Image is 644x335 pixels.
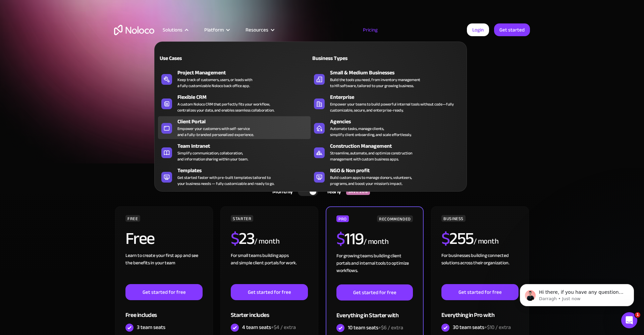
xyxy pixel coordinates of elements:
[204,25,224,34] div: Platform
[621,312,637,328] iframe: Intercom live chat
[177,101,274,113] div: A custom Noloco CRM that perfectly fits your workflow, centralizes your data, and enables seamles...
[330,101,460,113] div: Empower your teams to build powerful internal tools without code—fully customizable, secure, and ...
[336,284,413,300] a: Get started for free
[330,77,420,89] div: Build the tools you need, from inventory management to HR software, tailored to your growing busi...
[154,32,467,192] nav: Solutions
[125,284,203,300] a: Get started for free
[237,25,282,34] div: Resources
[158,165,311,188] a: TemplatesGet started faster with pre-built templates tailored toyour business needs — fully custo...
[246,25,268,34] div: Resources
[494,23,530,36] a: Get started
[125,300,203,322] div: Free includes
[330,93,466,101] div: Enterprise
[311,54,384,62] div: Business Types
[231,223,239,254] span: $
[330,118,466,126] div: Agencies
[330,175,412,187] div: Build custom apps to manage donors, volunteers, programs, and boost your mission’s impact.
[177,142,314,150] div: Team Intranet
[177,166,314,175] div: Templates
[330,142,466,150] div: Construction Management
[311,141,463,163] a: Construction ManagementStreamline, automate, and optimize constructionmanagement with custom busi...
[125,252,203,284] div: Learn to create your first app and see the benefits in your team ‍
[137,324,165,331] div: 3 team seats
[441,215,466,222] div: BUSINESS
[231,215,253,222] div: STARTER
[377,215,413,222] div: RECOMMENDED
[330,166,466,175] div: NGO & Non profit
[271,322,296,332] span: +$4 / extra
[114,70,530,90] h1: A plan for organizations of all sizes
[348,324,403,331] div: 10 team seats
[158,141,311,163] a: Team IntranetSimplify communication, collaboration,and information sharing within your team.
[336,230,364,247] h2: 119
[114,25,154,35] a: home
[158,67,311,90] a: Project ManagementKeep track of customers, users, or leads witha fully customizable Noloco back o...
[336,252,413,284] div: For growing teams building client portals and internal tools to optimize workflows.
[125,230,155,247] h2: Free
[158,54,231,62] div: Use Cases
[177,93,314,101] div: Flexible CRM
[467,23,489,36] a: Login
[441,284,519,300] a: Get started for free
[484,322,511,332] span: +$10 / extra
[635,312,640,318] span: 1
[441,300,519,322] div: Everything in Pro with
[441,223,450,254] span: $
[254,236,279,247] div: / month
[163,25,182,34] div: Solutions
[336,223,345,255] span: $
[158,50,311,66] a: Use Cases
[196,25,237,34] div: Platform
[510,270,644,317] iframe: Intercom notifications message
[231,230,255,247] h2: 23
[231,300,308,322] div: Starter includes
[355,25,386,34] a: Pricing
[311,67,463,90] a: Small & Medium BusinessesBuild the tools you need, from inventory managementto HR software, tailo...
[311,165,463,188] a: NGO & Non profitBuild custom apps to manage donors, volunteers,programs, and boost your mission’s...
[453,324,511,331] div: 30 team seats
[441,252,519,284] div: For businesses building connected solutions across their organization. ‍
[125,215,140,222] div: FREE
[231,284,308,300] a: Get started for free
[441,230,474,247] h2: 255
[336,300,413,322] div: Everything in Starter with
[264,187,298,197] div: Monthly
[242,324,296,331] div: 4 team seats
[474,236,499,247] div: / month
[330,126,412,138] div: Automate tasks, manage clients, simplify client onboarding, and scale effortlessly.
[311,116,463,139] a: AgenciesAutomate tasks, manage clients,simplify client onboarding, and scale effortlessly.
[318,187,346,197] div: Yearly
[177,69,314,77] div: Project Management
[330,69,466,77] div: Small & Medium Businesses
[364,237,389,247] div: / month
[378,323,403,333] span: +$6 / extra
[177,175,274,187] div: Get started faster with pre-built templates tailored to your business needs — fully customizable ...
[346,188,370,195] div: SAVE 20%
[330,150,412,162] div: Streamline, automate, and optimize construction management with custom business apps.
[336,215,349,222] div: PRO
[158,92,311,115] a: Flexible CRMA custom Noloco CRM that perfectly fits your workflow,centralizes your data, and enab...
[154,25,196,34] div: Solutions
[177,118,314,126] div: Client Portal
[158,116,311,139] a: Client PortalEmpower your customers with self-serviceand a fully-branded personalized experience.
[231,252,308,284] div: For small teams building apps and simple client portals for work. ‍
[177,77,252,89] div: Keep track of customers, users, or leads with a fully customizable Noloco back office app.
[311,92,463,115] a: EnterpriseEmpower your teams to build powerful internal tools without code—fully customizable, se...
[311,50,463,66] a: Business Types
[177,150,248,162] div: Simplify communication, collaboration, and information sharing within your team.
[177,126,254,138] div: Empower your customers with self-service and a fully-branded personalized experience.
